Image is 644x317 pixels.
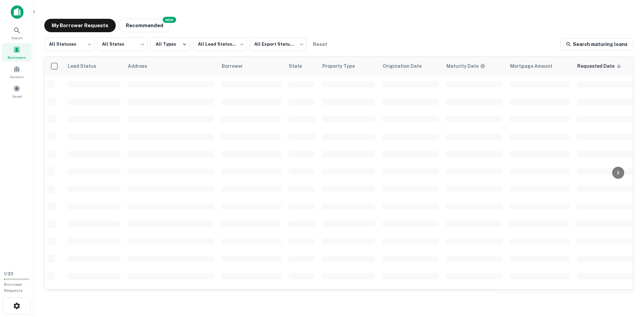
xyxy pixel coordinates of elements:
[610,263,644,296] iframe: Chat Widget
[2,43,32,61] a: Borrowers
[285,57,318,75] th: State
[218,57,285,75] th: Borrower
[2,24,32,42] a: Search
[12,94,22,99] span: Saved
[4,282,23,293] span: Borrower Requests
[10,74,23,80] span: Contacts
[577,62,623,70] span: Requested Date
[322,62,364,70] span: Property Type
[309,38,331,51] button: Reset
[383,62,430,70] span: Origination Date
[222,62,252,70] span: Borrower
[11,5,23,19] img: capitalize-icon.png
[573,57,637,75] th: Requested Date
[128,62,156,70] span: Address
[250,36,307,53] div: All Export Statuses
[4,271,13,276] span: 1 / 30
[150,38,191,51] button: All Types
[44,19,116,32] button: My Borrower Requests
[163,17,176,23] div: NEW
[510,62,561,70] span: Mortgage Amount
[2,82,32,100] a: Saved
[289,62,311,70] span: State
[2,63,32,81] a: Contacts
[193,36,247,53] div: All Lead Statuses
[446,62,479,70] h6: Maturity Date
[379,57,442,75] th: Origination Date
[63,57,124,75] th: Lead Status
[124,57,218,75] th: Address
[97,36,148,53] div: All States
[67,62,105,70] span: Lead Status
[8,55,26,60] span: Borrowers
[446,62,494,70] span: Maturity dates displayed may be estimated. Please contact the lender for the most accurate maturi...
[11,35,22,41] span: Search
[506,57,573,75] th: Mortgage Amount
[118,19,171,32] button: Recommended
[44,36,95,53] div: All Statuses
[442,57,506,75] th: Maturity dates displayed may be estimated. Please contact the lender for the most accurate maturi...
[560,38,633,50] a: Search maturing loans
[318,57,379,75] th: Property Type
[446,62,485,70] div: Maturity dates displayed may be estimated. Please contact the lender for the most accurate maturi...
